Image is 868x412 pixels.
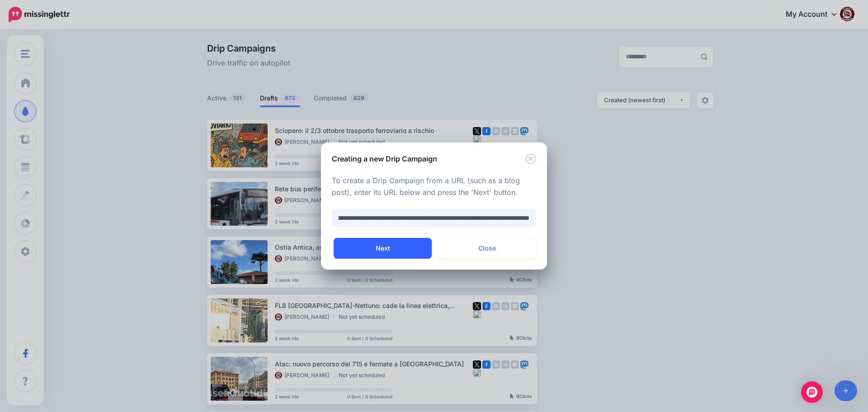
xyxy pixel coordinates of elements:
button: Close [525,153,536,165]
div: Open Intercom Messenger [801,381,823,403]
h5: Creating a new Drip Campaign [332,153,437,164]
p: To create a Drip Campaign from a URL (such as a blog post), enter its URL below and press the 'Ne... [332,175,536,199]
button: Next [334,238,432,259]
button: Close [438,238,536,259]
